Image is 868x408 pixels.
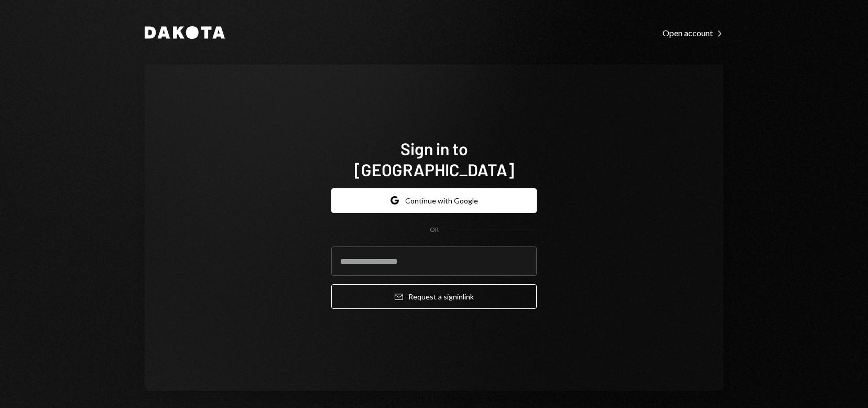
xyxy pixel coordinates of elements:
button: Request a signinlink [331,284,537,309]
div: Open account [663,28,723,38]
a: Open account [663,27,723,38]
h1: Sign in to [GEOGRAPHIC_DATA] [331,138,537,180]
div: OR [430,226,439,234]
button: Continue with Google [331,188,537,213]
